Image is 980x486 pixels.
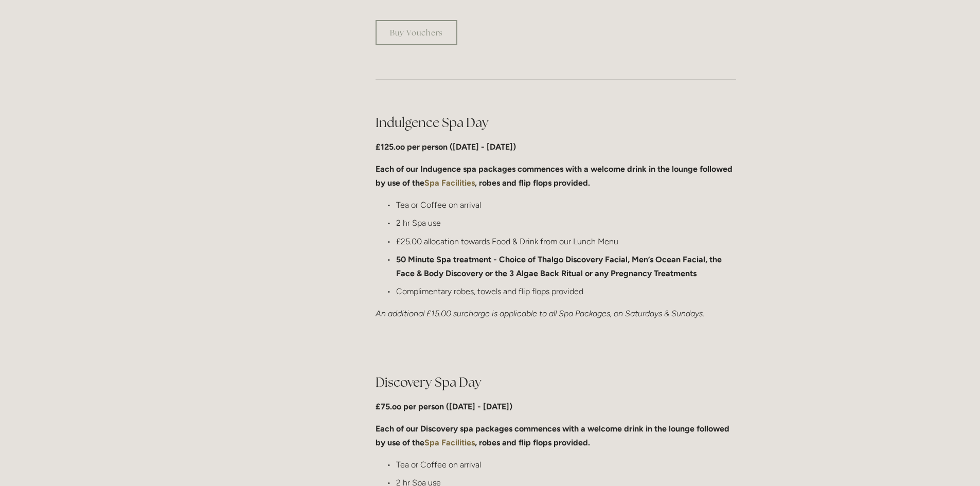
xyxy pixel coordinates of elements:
a: Buy Vouchers [376,20,457,45]
em: An additional £15.00 surcharge is applicable to all Spa Packages, on Saturdays & Sundays. [376,309,704,318]
strong: Each of our Indugence spa packages commences with a welcome drink in the lounge followed by use o... [376,164,735,188]
strong: , robes and flip flops provided. [475,438,590,447]
p: Tea or Coffee on arrival [396,458,736,472]
a: Spa Facilities [424,438,475,447]
h2: Indulgence Spa Day [376,114,736,132]
strong: Each of our Discovery spa packages commences with a welcome drink in the lounge followed by use o... [376,424,732,447]
p: £25.00 allocation towards Food & Drink from our Lunch Menu [396,235,736,248]
h2: Discovery Spa Day [376,373,736,391]
p: Tea or Coffee on arrival [396,198,736,212]
strong: , robes and flip flops provided. [475,178,590,188]
p: 2 hr Spa use [396,216,736,230]
a: Spa Facilities [424,178,475,188]
strong: £125.oo per person ([DATE] - [DATE]) [376,142,516,152]
strong: 50 Minute Spa treatment - Choice of Thalgo Discovery Facial, Men’s Ocean Facial, the Face & Body ... [396,255,724,278]
strong: £75.oo per person ([DATE] - [DATE]) [376,402,512,411]
p: Complimentary robes, towels and flip flops provided [396,284,736,298]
